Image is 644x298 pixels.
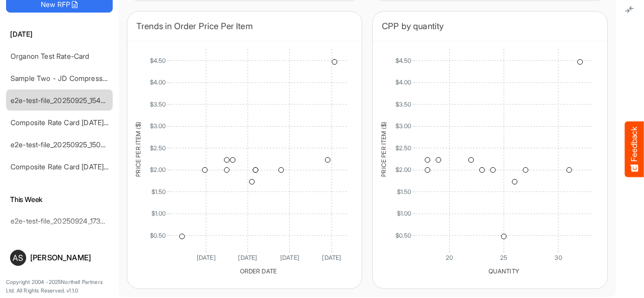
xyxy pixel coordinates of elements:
[11,52,90,60] a: Organon Test Rate-Card
[11,74,117,82] a: Sample Two - JD Compressed 2
[11,140,113,149] a: e2e-test-file_20250925_150856
[11,96,113,105] a: e2e-test-file_20250925_154535
[11,118,130,127] a: Composite Rate Card [DATE]_smaller
[625,121,644,177] button: Feedback
[11,217,113,225] a: e2e-test-file_20250924_173550
[6,278,113,295] p: Copyright 2004 - 2025 Northell Partners Ltd. All Rights Reserved. v 1.1.0
[136,19,353,33] div: Trends in Order Price Per Item
[30,254,109,261] div: [PERSON_NAME]
[6,29,113,40] h6: [DATE]
[11,162,130,171] a: Composite Rate Card [DATE]_smaller
[6,194,113,205] h6: This Week
[382,19,598,33] div: CPP by quantity
[13,254,23,262] span: AS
